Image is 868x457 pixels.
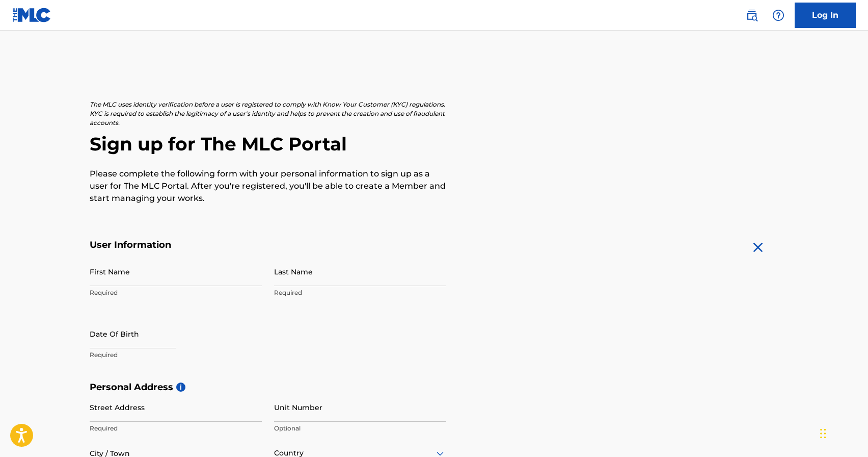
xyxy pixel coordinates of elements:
p: Required [90,288,262,297]
p: Required [90,350,262,360]
a: Log In [795,3,856,28]
div: Drag [820,418,826,449]
span: i [176,383,185,392]
h5: Personal Address [90,382,778,393]
img: MLC Logo [12,8,51,22]
img: search [746,9,758,21]
p: The MLC uses identity verification before a user is registered to comply with Know Your Customer ... [90,100,446,128]
p: Optional [274,424,446,433]
p: Please complete the following form with your personal information to sign up as a user for The ML... [90,168,446,205]
img: help [772,9,784,21]
p: Required [274,288,446,297]
h2: Sign up for The MLC Portal [90,133,778,156]
h5: User Information [90,239,446,251]
p: Required [90,424,262,433]
div: Help [768,5,789,26]
iframe: Chat Widget [817,408,868,457]
img: close [750,239,766,256]
a: Public Search [742,5,762,26]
